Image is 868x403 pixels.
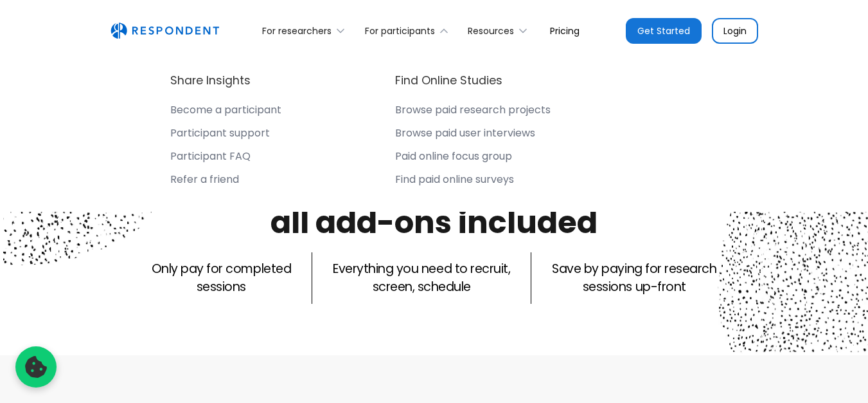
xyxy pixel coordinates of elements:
a: Participant support [170,127,281,145]
a: Login [712,18,758,44]
a: Paid online focus group [395,150,551,168]
div: For participants [357,15,460,46]
a: Refer a friend [170,173,281,191]
p: Save by paying for research sessions up-front [552,260,716,296]
div: Participant support [170,127,270,140]
a: Browse paid research projects [395,104,551,122]
div: For researchers [255,15,357,46]
p: Everything you need to recruit, screen, schedule [333,260,510,296]
a: home [111,23,219,39]
a: Pricing [540,15,590,46]
a: Browse paid user interviews [395,127,551,145]
div: Paid online focus group [395,150,512,163]
div: Browse paid user interviews [395,127,535,140]
div: Browse paid research projects [395,104,551,117]
h4: Share Insights [170,73,251,88]
div: For researchers [262,24,332,37]
div: For participants [365,24,435,37]
div: Participant FAQ [170,150,251,163]
a: Get Started [626,18,702,44]
a: Find paid online surveys [395,173,551,191]
div: Refer a friend [170,173,239,186]
img: Untitled UI logotext [111,23,219,39]
p: Only pay for completed sessions [152,260,291,296]
a: Participant FAQ [170,150,281,168]
div: Become a participant [170,104,281,117]
div: Resources [461,15,540,46]
div: Resources [468,24,514,37]
a: Become a participant [170,104,281,122]
div: Find paid online surveys [395,173,514,186]
h4: Find Online Studies [395,73,502,88]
